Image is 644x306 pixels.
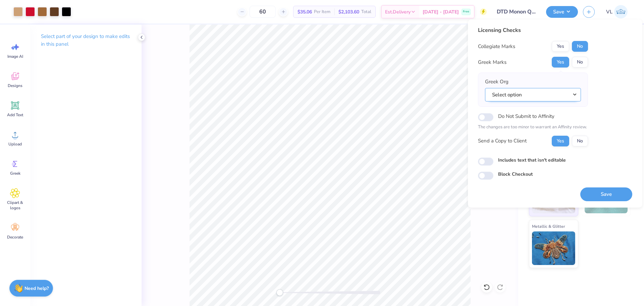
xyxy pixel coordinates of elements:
[546,6,578,18] button: Save
[7,54,23,59] span: Image AI
[485,78,508,86] label: Greek Org
[7,112,23,118] span: Add Text
[572,136,588,146] button: No
[314,8,330,15] span: Per Item
[338,8,359,15] span: $2,103.60
[250,6,276,18] input: – –
[485,88,581,102] button: Select option
[7,234,23,240] span: Decorate
[552,136,569,146] button: Yes
[478,58,506,66] div: Greek Marks
[478,137,527,145] div: Send a Copy to Client
[492,5,541,18] input: Untitled Design
[276,289,283,296] div: Accessibility label
[41,33,131,48] p: Select part of your design to make edits in this panel
[298,8,312,15] span: $35.06
[8,141,22,147] span: Upload
[498,112,554,121] label: Do Not Submit to Affinity
[385,8,411,15] span: Est. Delivery
[603,5,631,18] a: VL
[580,187,632,201] button: Save
[463,9,469,14] span: Free
[478,124,588,131] p: The changes are too minor to warrant an Affinity review.
[606,8,612,16] span: VL
[361,8,371,15] span: Total
[10,171,20,176] span: Greek
[498,157,566,164] label: Includes text that isn't editable
[8,83,22,88] span: Designs
[498,171,533,178] label: Block Checkout
[423,8,459,15] span: [DATE] - [DATE]
[614,5,628,18] img: Vincent Lloyd Laurel
[532,231,575,265] img: Metallic & Glitter
[24,285,49,292] strong: Need help?
[478,26,588,34] div: Licensing Checks
[572,57,588,68] button: No
[552,41,569,52] button: Yes
[478,43,515,50] div: Collegiate Marks
[532,223,565,230] span: Metallic & Glitter
[4,200,26,211] span: Clipart & logos
[552,57,569,68] button: Yes
[572,41,588,52] button: No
